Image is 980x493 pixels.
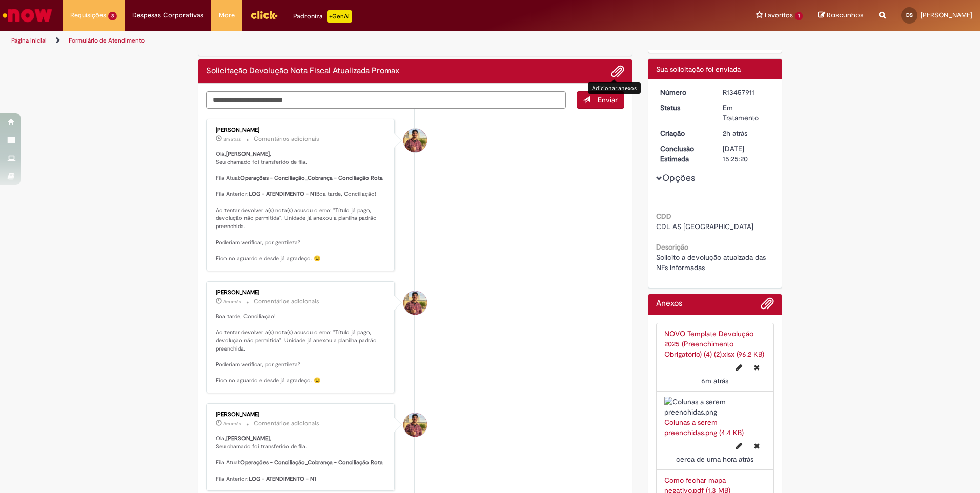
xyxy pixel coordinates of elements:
[730,359,748,376] button: Editar nome de arquivo NOVO Template Devolução 2025 (Preenchimento Obrigatório) (4) (2).xlsx
[254,297,319,306] small: Comentários adicionais
[656,212,671,221] b: CDD
[240,174,383,182] b: Operações - Conciliação_Cobrança - Conciliação Rota
[723,129,747,138] time: 28/08/2025 13:38:02
[723,143,770,164] div: [DATE] 15:25:20
[70,10,106,20] span: Requisições
[216,127,386,133] div: [PERSON_NAME]
[223,421,241,427] span: 3m atrás
[223,299,241,305] time: 28/08/2025 15:21:09
[730,438,748,454] button: Editar nome de arquivo Colunas a serem preenchidas.png
[577,91,624,109] button: Enviar
[226,150,270,158] b: [PERSON_NAME]
[598,95,618,105] span: Enviar
[664,418,744,437] a: Colunas a serem preenchidas.png (4.4 KB)
[664,329,764,359] a: NOVO Template Devolução 2025 (Preenchimento Obrigatório) (4) (2).xlsx (96.2 KB)
[656,242,688,252] b: Descrição
[652,143,716,164] dt: Conclusão Estimada
[827,10,864,20] span: Rascunhos
[765,10,793,20] span: Favoritos
[701,376,728,385] time: 28/08/2025 15:18:33
[723,128,770,138] div: 28/08/2025 13:38:02
[8,31,646,50] ul: Trilhas de página
[664,397,766,417] img: Colunas a serem preenchidas.png
[818,11,864,20] a: Rascunhos
[921,11,972,19] span: [PERSON_NAME]
[656,65,741,74] span: Sua solicitação foi enviada
[748,359,766,376] button: Excluir NOVO Template Devolução 2025 (Preenchimento Obrigatório) (4) (2).xlsx
[588,82,641,94] div: Adicionar anexos
[723,129,747,138] span: 2h atrás
[723,87,770,97] div: R13457911
[723,102,770,123] div: Em Tratamento
[1,5,54,26] img: ServiceNow
[216,313,386,385] p: Boa tarde, Conciliação! Ao tentar devolver a(s) nota(s) acusou o erro: "Título já pago, devolução...
[223,299,241,305] span: 3m atrás
[132,10,203,20] span: Despesas Corporativas
[223,136,241,142] span: 3m atrás
[254,135,319,143] small: Comentários adicionais
[206,91,566,109] textarea: Digite sua mensagem aqui...
[216,435,386,483] p: Olá, , Seu chamado foi transferido de fila. Fila Atual: Fila Anterior:
[748,438,766,454] button: Excluir Colunas a serem preenchidas.png
[676,455,753,464] time: 28/08/2025 14:31:59
[69,36,145,45] a: Formulário de Atendimento
[676,455,753,464] span: cerca de uma hora atrás
[223,421,241,427] time: 28/08/2025 15:21:09
[656,299,682,309] h2: Anexos
[795,12,803,20] span: 1
[216,150,386,263] p: Olá, , Seu chamado foi transferido de fila. Fila Atual: Fila Anterior: Boa tarde, Conciliação! Ao...
[652,87,716,97] dt: Número
[249,190,316,198] b: LOG - ATENDIMENTO - N1
[108,12,117,20] span: 3
[11,36,47,45] a: Página inicial
[219,10,235,20] span: More
[240,459,383,466] b: Operações - Conciliação_Cobrança - Conciliação Rota
[293,10,352,23] div: Padroniza
[906,12,913,18] span: DS
[652,128,716,138] dt: Criação
[226,435,270,442] b: [PERSON_NAME]
[327,10,352,23] p: +GenAi
[223,136,241,142] time: 28/08/2025 15:21:09
[216,290,386,296] div: [PERSON_NAME]
[216,412,386,418] div: [PERSON_NAME]
[611,65,624,78] button: Adicionar anexos
[254,419,319,428] small: Comentários adicionais
[701,376,728,385] span: 6m atrás
[761,297,774,315] button: Adicionar anexos
[656,222,753,231] span: CDL AS [GEOGRAPHIC_DATA]
[403,291,427,315] div: Vitor Jeremias Da Silva
[250,7,278,23] img: click_logo_yellow_360x200.png
[403,413,427,437] div: Vitor Jeremias Da Silva
[403,129,427,152] div: Vitor Jeremias Da Silva
[249,475,316,483] b: LOG - ATENDIMENTO - N1
[206,67,399,76] h2: Solicitação Devolução Nota Fiscal Atualizada Promax Histórico de tíquete
[652,102,716,113] dt: Status
[656,253,768,272] span: Solicito a devolução atuaizada das NFs informadas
